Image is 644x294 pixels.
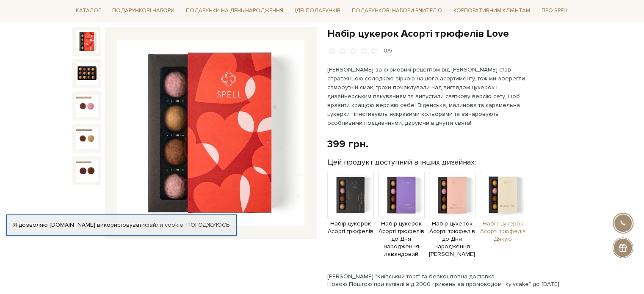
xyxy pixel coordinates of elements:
[145,221,183,228] a: файли cookie
[429,191,475,258] a: Набір цукерок Асорті трюфелів до Дня народження [PERSON_NAME]
[186,221,229,229] a: Погоджуюсь
[327,65,526,127] p: [PERSON_NAME] за фірмовим рецептом від [PERSON_NAME] став справжньою солодкою зіркою нашого асорт...
[76,127,98,149] img: Набір цукерок Асорті трюфелів Love
[450,4,533,17] a: Корпоративним клієнтам
[327,273,572,288] div: [PERSON_NAME] "Київський торт" та безкоштовна доставка Новою Поштою при купівлі від 2000 гривень ...
[480,191,526,243] a: Набір цукерок Асорті трюфелів Дякую
[327,157,476,167] label: Цей продукт доступний в інших дизайнах:
[117,40,304,227] img: Набір цукерок Асорті трюфелів Love
[76,30,98,52] img: Набір цукерок Асорті трюфелів Love
[327,191,374,235] a: Набір цукерок Асорті трюфелів
[384,47,392,55] div: 0/5
[348,3,445,18] a: Подарункові набори Вчителю
[109,4,178,17] a: Подарункові набори
[7,221,236,229] div: Я дозволяю [DOMAIN_NAME] використовувати
[429,172,475,218] img: Продукт
[378,191,425,258] a: Набір цукерок Асорті трюфелів до Дня народження лавандовий
[327,137,368,151] div: 399 грн.
[182,4,287,17] a: Подарунки на День народження
[327,172,374,218] img: Продукт
[480,172,526,218] img: Продукт
[429,220,475,258] span: Набір цукерок Асорті трюфелів до Дня народження [PERSON_NAME]
[76,159,98,181] img: Набір цукерок Асорті трюфелів Love
[72,4,105,17] a: Каталог
[76,63,98,85] img: Набір цукерок Асорті трюфелів Love
[480,220,526,243] span: Набір цукерок Асорті трюфелів Дякую
[378,172,425,218] img: Продукт
[327,220,374,235] span: Набір цукерок Асорті трюфелів
[291,4,344,17] a: Ідеї подарунків
[378,220,425,258] span: Набір цукерок Асорті трюфелів до Дня народження лавандовий
[327,27,572,40] h1: Набір цукерок Асорті трюфелів Love
[76,95,98,117] img: Набір цукерок Асорті трюфелів Love
[538,4,572,17] a: Про Spell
